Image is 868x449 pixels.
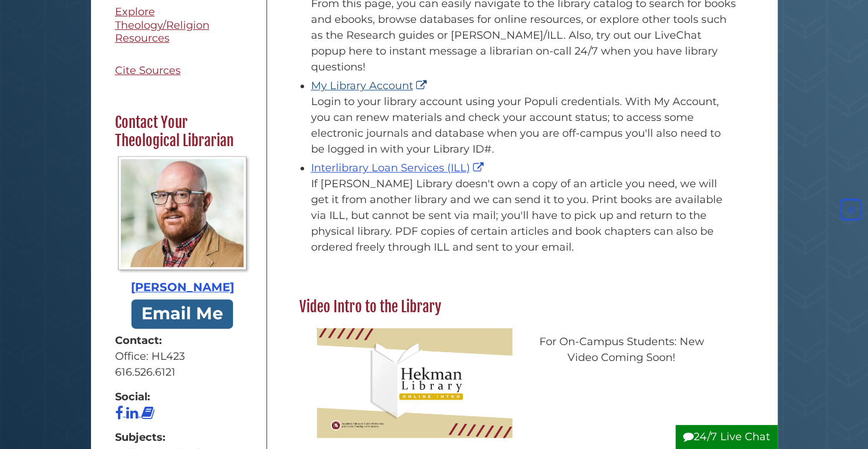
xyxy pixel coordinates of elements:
[676,425,778,449] button: 24/7 Live Chat
[115,333,250,349] strong: Contact:
[115,6,210,45] span: Explore Theology/Religion Resources
[109,58,258,84] a: Cite Sources
[115,64,181,77] span: Cite Sources
[115,157,250,297] a: Profile Photo [PERSON_NAME]
[115,364,250,380] div: 616.526.6121
[311,161,487,174] a: Interlibrary Loan Services (ILL)
[311,176,737,255] div: If [PERSON_NAME] Library doesn't own a copy of an article you need, we will get it from another l...
[115,349,250,364] div: Office: HL423
[115,279,250,297] div: [PERSON_NAME]
[311,79,430,92] a: My Library Account
[524,334,720,366] p: For On-Campus Students: New Video Coming Soon!
[311,94,737,157] div: Login to your library account using your Populi credentials. With My Account, you can renew mater...
[293,298,742,316] h2: Video Intro to the Library
[115,389,250,405] strong: Social:
[109,114,256,151] h2: Contact Your Theological Librarian
[131,300,234,329] a: Email Me
[115,430,250,445] strong: Subjects:
[118,157,246,271] img: Profile Photo
[837,203,865,216] a: Back to Top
